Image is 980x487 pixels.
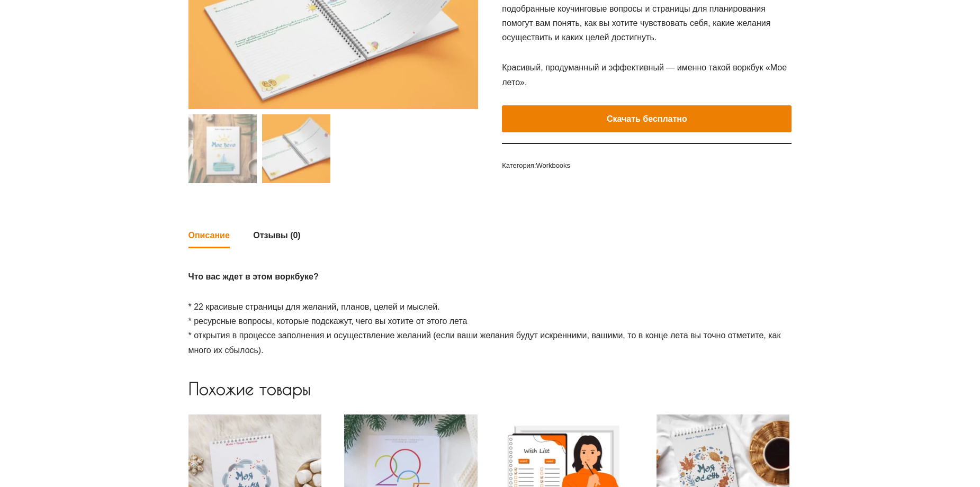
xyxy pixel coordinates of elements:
strong: Что вас ждет в этом воркбуке? [188,272,319,281]
a: Workbooks [536,161,570,169]
img: Воркбук "Мое лето" [188,114,257,183]
img: Воркбук "Мое лето" — изображение 2 [262,114,330,183]
a: Описание [188,224,230,247]
a: Отзывы (0) [253,224,300,247]
p: * 22 красивые страницы для желаний, планов, целей и мыслей. * ресурсные вопросы, которые подскажу... [188,300,792,357]
button: Скачать бесплатно [502,105,792,133]
p: Красивый, продуманный и эффективный — именно такой воркбук «Мое лето». [502,60,792,89]
span: Категория: [502,160,792,172]
h2: Похожие товары [188,378,792,399]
